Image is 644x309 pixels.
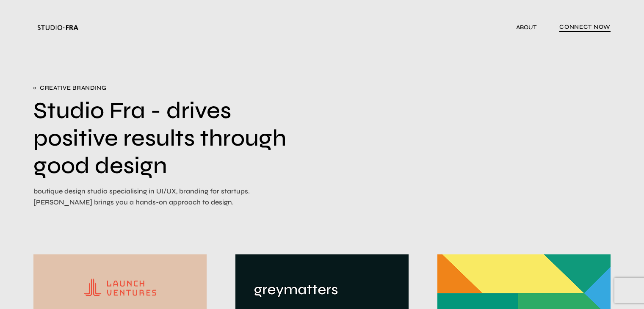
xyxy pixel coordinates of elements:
img: Studio Fra Logo [38,25,78,30]
a: connect now [559,21,611,35]
p: boutique design studio specialising in UI/UX, branding for startups. [PERSON_NAME] brings you a h... [33,186,293,208]
a: ABOUT [516,24,536,31]
span: creative branding [33,83,293,94]
h1: Studio Fra - drives positive results through good design [33,97,293,179]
